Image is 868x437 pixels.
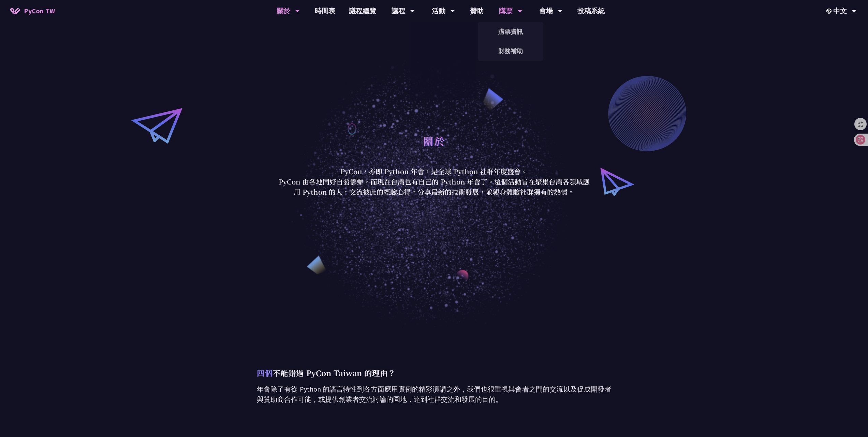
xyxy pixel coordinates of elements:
a: 購票資訊 [478,24,543,40]
p: PyCon 由各地同好自發籌辦，而現在台灣也有自己的 Python 年會了。這個活動旨在聚集台灣各領域應用 Python 的人，交流彼此的經驗心得，分享最新的技術發展，並親身體驗社群獨有的熱情。 [276,177,593,197]
h1: 關於 [423,131,445,151]
p: 年會除了有從 Python 的語言特性到各方面應用實例的精彩演講之外，我們也很重視與會者之間的交流以及促成開發者與贊助商合作可能，或提供創業者交流討論的園地，達到社群交流和發展的目的。 [257,384,612,405]
span: 四個 [257,367,273,378]
img: Locale Icon [826,9,833,14]
a: 財務補助 [478,43,543,59]
span: PyCon TW [24,6,55,16]
a: PyCon TW [3,2,62,19]
p: PyCon，亦即 Python 年會，是全球 Python 社群年度盛會。 [276,166,593,177]
p: 不能錯過 PyCon Taiwan 的理由？ [257,367,612,379]
img: Home icon of PyCon TW 2025 [10,8,20,14]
